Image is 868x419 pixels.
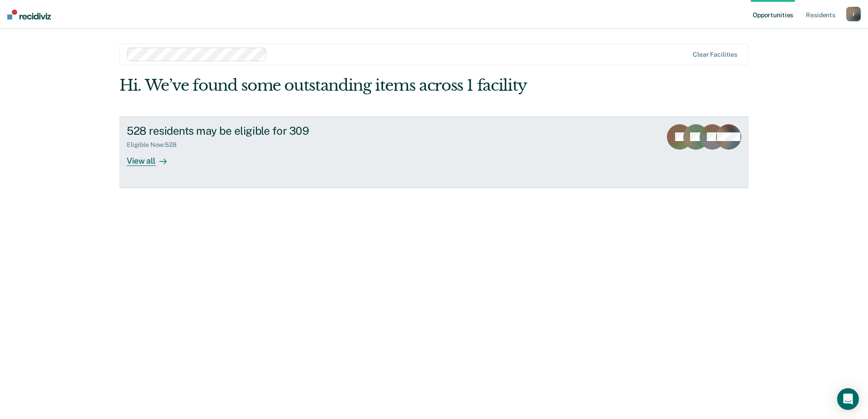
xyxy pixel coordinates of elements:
[119,117,749,188] a: 528 residents may be eligible for 309Eligible Now:528View all
[693,51,737,58] div: Clear facilities
[846,7,861,21] button: t
[127,124,445,137] div: 528 residents may be eligible for 309
[119,76,623,95] div: Hi. We’ve found some outstanding items across 1 facility
[7,10,51,19] img: Recidiviz
[837,388,859,410] div: Open Intercom Messenger
[127,141,184,149] div: Eligible Now : 528
[127,148,178,166] div: View all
